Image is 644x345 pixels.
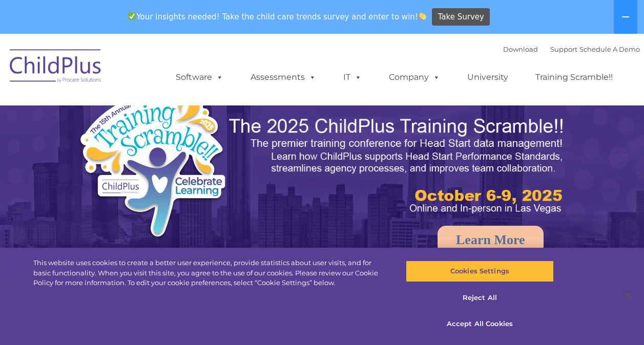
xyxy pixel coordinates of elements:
a: Training Scramble!! [525,67,623,88]
span: Take Survey [438,8,484,26]
span: Your insights needed! Take the child care trends survey and enter to win! [124,7,431,27]
a: Assessments [240,67,326,88]
a: IT [333,67,372,88]
font: | [503,45,640,53]
img: ✅ [128,12,136,20]
button: Accept All Cookies [406,313,554,335]
button: Cookies Settings [406,261,554,282]
button: Close [616,284,639,307]
a: Company [379,67,450,88]
span: Phone number [142,110,186,117]
img: 👏 [419,12,426,20]
a: Learn More [438,226,544,254]
a: Support [550,45,577,53]
a: Software [165,67,234,88]
span: Last name [142,68,174,75]
img: ChildPlus by Procare Solutions [5,42,107,93]
a: University [457,67,518,88]
button: Reject All [406,287,554,309]
a: Schedule A Demo [579,45,640,53]
a: Download [503,45,538,53]
a: Take Survey [432,8,490,26]
div: This website uses cookies to create a better user experience, provide statistics about user visit... [33,258,386,288]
